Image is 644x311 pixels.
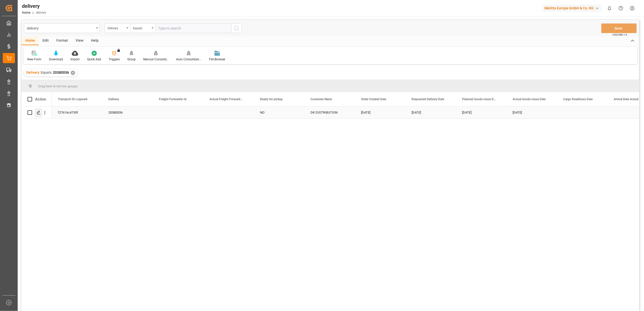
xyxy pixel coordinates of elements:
[456,107,507,118] div: [DATE]
[27,57,41,62] div: New Form
[614,97,638,101] span: Arrival Date Actual
[254,107,304,118] div: NO
[507,107,557,118] div: [DATE]
[412,97,444,101] span: Requested Delivery Date
[38,84,78,88] span: Drag here to set row groups
[311,97,332,101] span: Customer Name
[542,3,604,13] button: Melitta Europa GmbH & Co. KG
[231,23,242,33] button: search button
[71,71,75,75] div: ✕
[87,37,102,45] div: Help
[130,23,155,33] button: open menu
[22,2,46,10] div: delivery
[155,23,231,33] input: Type to search
[72,37,87,45] div: View
[39,37,53,45] div: Edit
[58,97,87,101] span: Transport ID Logward
[604,3,615,14] button: show 0 new notifications
[361,97,386,101] span: Order Created Date
[102,107,153,118] div: 20380036
[601,23,637,33] button: Save
[53,37,72,45] div: Format
[176,57,201,62] div: Auto Consolidation
[105,23,130,33] button: open menu
[260,97,283,101] span: Ready for pickup
[21,37,39,45] div: Home
[304,107,355,118] div: DK DISTRIBUTION
[355,107,406,118] div: [DATE]
[127,57,136,62] div: Group
[209,57,225,62] div: File Browser
[513,97,546,101] span: Actual Goods Issue Date
[52,107,102,118] div: f27616c4735f
[21,107,52,119] div: Press SPACE to select this row.
[27,25,94,31] div: delivery
[22,11,30,14] a: Home
[26,70,39,74] span: Delivery
[406,107,456,118] div: [DATE]
[159,97,186,101] span: Freight Forwarder Id
[542,5,602,12] div: Melitta Europa GmbH & Co. KG
[41,70,52,74] span: Equals
[108,25,125,31] div: Delivery
[462,97,496,101] span: Planned Goods Issue Date
[87,57,101,62] div: Quick Add
[209,97,243,101] span: Actual Freight Forwarder Id
[70,57,80,62] div: Import
[53,70,69,74] span: 20380036
[35,97,46,101] div: Action
[563,97,593,101] span: Cargo Readiness Date
[24,23,100,33] button: open menu
[133,25,150,31] div: Equals
[143,57,169,62] div: Manual Consolidation
[612,33,627,37] span: Ctrl/CMD + S
[615,3,627,14] button: Help Center
[49,57,63,62] div: Download
[108,97,119,101] span: Delivery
